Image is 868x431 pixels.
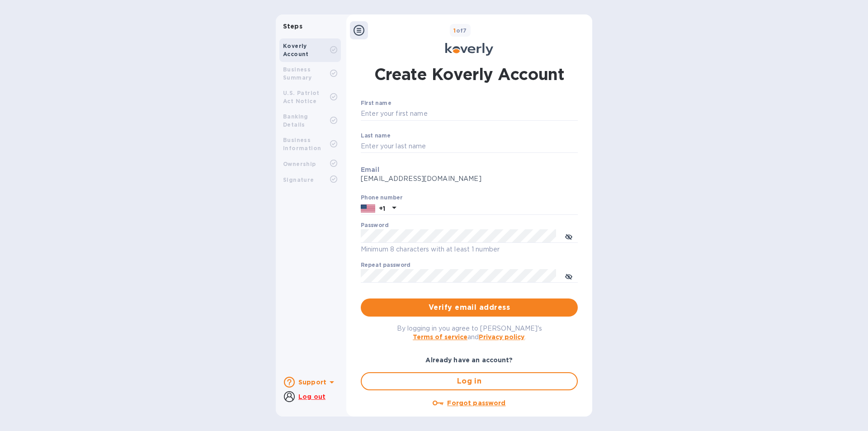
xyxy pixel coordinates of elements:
[368,302,571,313] span: Verify email address
[374,63,565,85] h1: Create Koverly Account
[283,23,302,30] b: Steps
[283,176,314,183] b: Signature
[283,161,316,167] b: Ownership
[298,379,326,386] b: Support
[447,399,505,407] u: Forgot password
[361,195,402,200] label: Phone number
[413,333,467,341] a: Terms of service
[397,325,542,341] span: By logging in you agree to [PERSON_NAME]'s and .
[361,101,391,106] label: First name
[453,27,456,34] span: 1
[283,66,312,81] b: Business Summary
[361,263,410,268] label: Repeat password
[361,133,391,138] label: Last name
[560,227,578,245] button: toggle password visibility
[560,267,578,285] button: toggle password visibility
[425,356,513,364] b: Already have an account?
[283,137,321,152] b: Business Information
[361,140,578,153] input: Enter your last name
[379,204,385,213] p: +1
[283,113,308,128] b: Banking Details
[361,166,379,173] b: Email
[369,376,570,387] span: Log in
[298,393,325,400] u: Log out
[453,27,467,34] b: of 7
[361,298,578,317] button: Verify email address
[361,204,375,213] img: US
[361,107,578,121] input: Enter your first name
[361,372,578,390] button: Log in
[361,174,578,184] p: [EMAIL_ADDRESS][DOMAIN_NAME]
[283,43,309,57] b: Koverly Account
[361,223,388,228] label: Password
[479,333,524,341] a: Privacy policy
[283,90,320,104] b: U.S. Patriot Act Notice
[361,244,578,255] p: Minimum 8 characters with at least 1 number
